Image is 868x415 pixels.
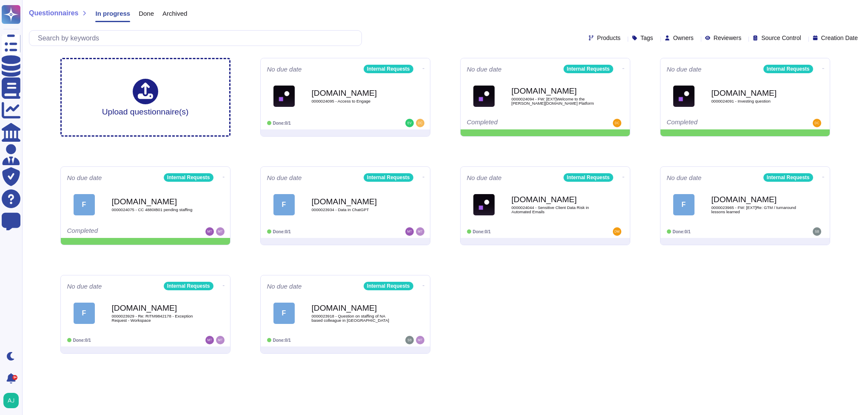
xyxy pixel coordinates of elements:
[112,208,197,212] span: 0000024075 - CC 4880IB01 pending staffing
[312,197,397,206] b: [DOMAIN_NAME]
[67,283,102,289] span: No due date
[267,66,302,72] span: No due date
[667,66,702,72] span: No due date
[673,86,694,107] img: Logo
[112,197,197,206] b: [DOMAIN_NAME]
[312,304,397,312] b: [DOMAIN_NAME]
[512,97,597,105] span: 0000024094 - FW: [EXT]Welcome to the [PERSON_NAME][DOMAIN_NAME] Platform
[112,314,197,322] span: 0000023929 - Re: RITM9842178 - Exception Request - Workspace
[74,194,95,215] div: F
[12,375,17,380] div: 9+
[364,65,413,73] div: Internal Requests
[205,336,214,344] img: user
[613,227,621,236] img: user
[563,173,613,182] div: Internal Requests
[673,194,694,215] div: F
[821,35,858,41] span: Creation Date
[216,227,225,236] img: user
[112,304,197,312] b: [DOMAIN_NAME]
[597,35,620,41] span: Products
[216,336,225,344] img: user
[667,119,771,127] div: Completed
[416,336,424,344] img: user
[312,208,397,212] span: 0000023934 - Data in ChatGPT
[761,35,801,41] span: Source Control
[312,89,397,97] b: [DOMAIN_NAME]
[563,65,613,73] div: Internal Requests
[467,66,502,72] span: No due date
[73,338,91,343] span: Done: 0/1
[473,194,495,215] img: Logo
[512,195,597,203] b: [DOMAIN_NAME]
[364,173,413,182] div: Internal Requests
[67,175,102,181] span: No due date
[640,35,653,41] span: Tags
[813,119,821,127] img: user
[405,336,414,344] img: user
[312,314,397,322] span: 0000023918 - Question on staffing of NA based colleague in [GEOGRAPHIC_DATA]
[711,195,797,203] b: [DOMAIN_NAME]
[416,227,424,236] img: user
[667,175,702,181] span: No due date
[711,206,797,214] span: 0000023965 - FW: [EXT]Re: GTM / turnaround lessons learned
[3,393,19,408] img: user
[673,35,694,41] span: Owners
[29,10,78,17] span: Questionnaires
[273,121,291,126] span: Done: 0/1
[273,194,295,215] div: F
[711,99,797,103] span: 0000024091 - Investing question
[164,173,213,182] div: Internal Requests
[267,175,302,181] span: No due date
[164,282,213,290] div: Internal Requests
[139,10,154,17] span: Done
[613,119,621,127] img: user
[416,119,424,127] img: user
[467,119,571,127] div: Completed
[273,229,291,234] span: Done: 0/1
[2,391,25,410] button: user
[711,89,797,97] b: [DOMAIN_NAME]
[95,10,130,17] span: In progress
[273,86,295,107] img: Logo
[473,86,495,107] img: Logo
[763,65,813,73] div: Internal Requests
[273,303,295,324] div: F
[405,119,414,127] img: user
[467,175,502,181] span: No due date
[763,173,813,182] div: Internal Requests
[673,229,691,234] span: Done: 0/1
[267,283,302,289] span: No due date
[312,99,397,103] span: 0000024095 - Access to Engage
[813,227,821,236] img: user
[67,227,171,236] div: Completed
[473,229,491,234] span: Done: 0/1
[74,303,95,324] div: F
[34,31,361,46] input: Search by keywords
[205,227,214,236] img: user
[405,227,414,236] img: user
[364,282,413,290] div: Internal Requests
[512,87,597,95] b: [DOMAIN_NAME]
[102,79,189,116] div: Upload questionnaire(s)
[714,35,741,41] span: Reviewers
[162,10,187,17] span: Archived
[512,206,597,214] span: 0000024044 - Sensitive Client Data Risk in Automated Emails
[273,338,291,343] span: Done: 0/1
